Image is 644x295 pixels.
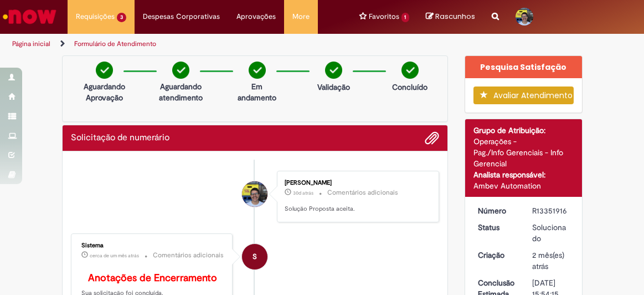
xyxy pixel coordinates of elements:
[76,11,115,22] span: Requisições
[96,62,113,79] img: check-circle-green.png
[12,39,50,48] a: Página inicial
[327,188,398,197] small: Comentários adicionais
[242,244,267,269] div: System
[532,250,570,272] div: 04/08/2025 15:52:17
[473,87,574,104] button: Avaliar Atendimento
[473,180,574,191] div: Ambev Automation
[71,133,169,143] h2: Solicitação de numerário Histórico de tíquete
[392,82,427,93] p: Concluído
[8,34,367,54] ul: Trilhas de página
[1,6,58,28] img: ServiceNow
[238,81,276,103] p: Em andamento
[325,62,342,79] img: check-circle-green.png
[159,81,203,103] p: Aguardando atendimento
[292,11,310,22] span: More
[473,136,574,169] div: Operações - Pag./Info Gerenciais - Info Gerencial
[143,11,220,22] span: Despesas Corporativas
[473,169,574,180] div: Analista responsável:
[74,39,156,48] a: Formulário de Atendimento
[293,190,313,196] span: 30d atrás
[90,252,139,259] span: cerca de um mês atrás
[242,181,267,207] div: Luiz Felipe Schiavon Martins De Souza
[172,62,189,79] img: check-circle-green.png
[249,62,266,79] img: check-circle-green.png
[532,205,570,216] div: R13351916
[473,125,574,136] div: Grupo de Atribuição:
[532,250,564,271] time: 04/08/2025 15:52:17
[88,272,217,284] b: Anotações de Encerramento
[401,13,410,22] span: 1
[84,81,125,103] p: Aguardando Aprovação
[90,252,139,259] time: 27/08/2025 14:03:15
[435,11,475,22] span: Rascunhos
[470,250,524,261] dt: Criação
[117,13,126,22] span: 3
[153,251,224,260] small: Comentários adicionais
[465,56,582,78] div: Pesquisa Satisfação
[425,131,439,145] button: Adicionar anexos
[470,205,524,216] dt: Número
[369,11,399,22] span: Favoritos
[532,250,564,271] span: 2 mês(es) atrás
[470,222,524,233] dt: Status
[285,180,427,186] div: [PERSON_NAME]
[285,205,427,213] p: Solução Proposta aceita.
[426,11,475,22] a: No momento, sua lista de rascunhos tem 0 Itens
[317,82,350,93] p: Validação
[253,243,257,270] span: S
[81,242,224,249] div: Sistema
[236,11,276,22] span: Aprovações
[532,222,570,244] div: Solucionado
[401,62,419,79] img: check-circle-green.png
